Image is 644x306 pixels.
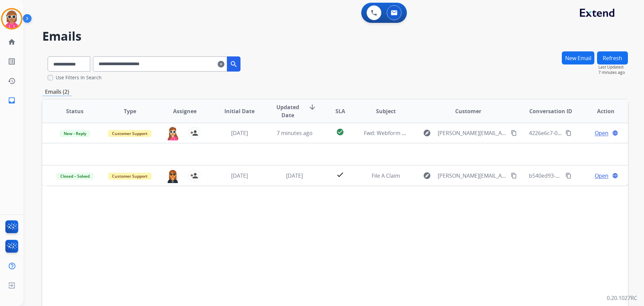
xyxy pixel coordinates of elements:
[42,88,72,96] p: Emails (2)
[173,107,197,115] span: Assignee
[607,294,637,302] p: 0.20.1027RC
[529,172,633,179] span: b540ed93-d082-4550-8688-3f6375d70b4e
[336,128,344,136] mat-icon: check_circle
[438,129,507,137] span: [PERSON_NAME][EMAIL_ADDRESS][DOMAIN_NAME]
[56,74,102,81] label: Use Filters In Search
[166,126,179,140] img: agent-avatar
[231,129,248,137] span: [DATE]
[124,107,136,115] span: Type
[277,129,313,137] span: 7 minutes ago
[231,172,248,179] span: [DATE]
[108,173,152,180] span: Customer Support
[60,130,90,137] span: New - Reply
[511,173,517,179] mat-icon: content_copy
[372,172,400,179] span: File A Claim
[511,130,517,136] mat-icon: content_copy
[335,107,345,115] span: SLA
[376,107,396,115] span: Subject
[597,51,628,64] button: Refresh
[190,172,198,180] mat-icon: person_add
[8,77,16,85] mat-icon: history
[595,172,608,180] span: Open
[8,38,16,46] mat-icon: home
[595,129,608,137] span: Open
[423,172,431,180] mat-icon: explore
[598,64,628,70] span: Last Updated:
[612,130,618,136] mat-icon: language
[566,173,572,179] mat-icon: content_copy
[336,171,344,179] mat-icon: check
[273,103,303,119] span: Updated Date
[308,103,316,111] mat-icon: arrow_downward
[56,173,94,180] span: Closed – Solved
[529,129,633,137] span: 4226e6c7-0aa8-4c20-b86a-47db97801902
[230,60,238,68] mat-icon: search
[42,30,628,43] h2: Emails
[423,129,431,137] mat-icon: explore
[66,107,84,115] span: Status
[566,130,572,136] mat-icon: content_copy
[364,129,570,137] span: Fwd: Webform from [PERSON_NAME][EMAIL_ADDRESS][DOMAIN_NAME] on [DATE]
[108,130,152,137] span: Customer Support
[8,96,16,104] mat-icon: inbox
[573,99,628,123] th: Action
[438,172,507,180] span: [PERSON_NAME][EMAIL_ADDRESS][DOMAIN_NAME]
[224,107,255,115] span: Initial Date
[8,57,16,65] mat-icon: list_alt
[190,129,198,137] mat-icon: person_add
[218,60,224,68] mat-icon: clear
[598,70,628,75] span: 7 minutes ago
[612,173,618,179] mat-icon: language
[286,172,303,179] span: [DATE]
[2,9,21,28] img: avatar
[562,51,594,64] button: New Email
[455,107,481,115] span: Customer
[529,107,572,115] span: Conversation ID
[166,169,179,183] img: agent-avatar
